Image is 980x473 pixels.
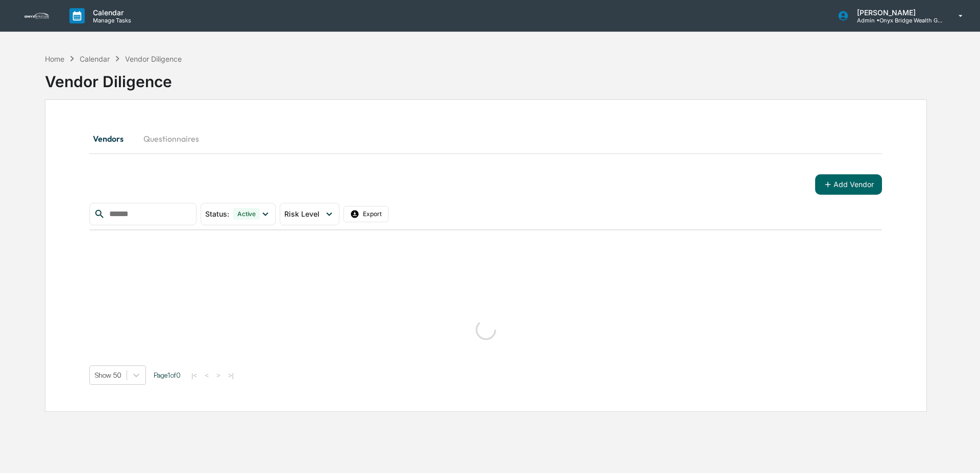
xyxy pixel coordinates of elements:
[125,55,182,63] div: Vendor Diligence
[45,55,64,63] div: Home
[284,209,320,218] span: Risk Level
[89,126,882,151] div: secondary tabs example
[154,371,181,379] span: Page 1 of 0
[815,174,882,195] button: Add Vendor
[205,209,229,218] span: Status :
[80,55,110,63] div: Calendar
[85,17,136,24] p: Manage Tasks
[89,126,135,151] button: Vendors
[45,64,927,91] div: Vendor Diligence
[344,206,388,222] button: Export
[233,208,260,220] div: Active
[188,371,200,380] button: |<
[849,17,944,24] p: Admin • Onyx Bridge Wealth Group LLC
[213,371,224,380] button: >
[225,371,237,380] button: >|
[849,8,944,17] p: [PERSON_NAME]
[24,13,49,19] img: logo
[85,8,136,17] p: Calendar
[202,371,212,380] button: <
[135,126,207,151] button: Questionnaires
